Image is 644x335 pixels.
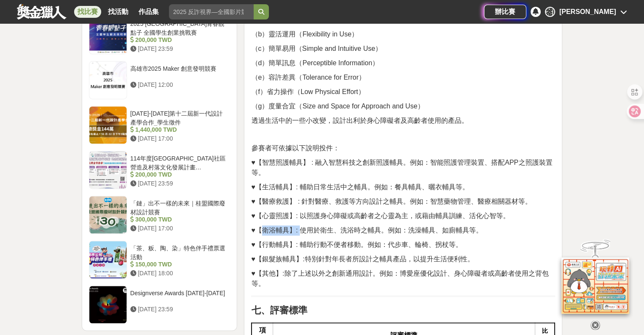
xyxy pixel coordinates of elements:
[89,16,230,54] a: 2025 [GEOGRAPHIC_DATA]青春靚點子 全國學生創業挑戰賽 200,000 TWD [DATE] 23:59
[89,196,230,234] a: 「鏈」出不一樣的未來｜桂盟國際廢材設計競賽 300,000 TWD [DATE] 17:00
[130,260,227,269] div: 150,000 TWD
[251,144,339,152] span: 參賽者可依據以下說明投件：
[559,7,616,17] div: [PERSON_NAME]
[484,5,526,19] a: 辦比賽
[251,270,548,287] span: ♥【其他】:除了上述以外之創新通用設計。例如：博愛座優化設計、身心障礙者或高齡者使用之背包等。
[251,227,482,234] span: ♥【衛浴輔具】: 使用於衛生、洗浴時之輔具。例如：洗澡輔具、如廁輔具等。
[251,241,462,248] span: ♥【行動輔具】: 輔助行動不便者移動。例如：代步車、輪椅、拐杖等。
[130,289,227,305] div: Designverse Awards [DATE]-[DATE]
[130,154,227,170] div: 114年度[GEOGRAPHIC_DATA]社區營造及村落文化發展計畫「[GEOGRAPHIC_DATA]―藝起動起來」地景藝術獎金賽＆人氣投票!
[130,64,227,80] div: 高雄市2025 Maker 創意發明競賽
[130,199,227,215] div: 「鏈」出不一樣的未來｜桂盟國際廢材設計競賽
[135,6,162,18] a: 作品集
[251,305,307,316] strong: 七、評審標準
[130,215,227,224] div: 300,000 TWD
[130,305,227,314] div: [DATE] 23:59
[130,269,227,278] div: [DATE] 18:00
[130,134,227,143] div: [DATE] 17:00
[89,241,230,279] a: 「茶、粄、陶、染」特色伴手禮票選活動 150,000 TWD [DATE] 18:00
[130,244,227,260] div: 「茶、粄、陶、染」特色伴手禮票選活動
[130,36,227,44] div: 200,000 TWD
[251,45,382,52] span: （c）簡單易用（Simple and Intuitive Use）
[251,212,509,219] span: ♥【心靈照護】: 以照護身心障礙或高齡者之心靈為主，或藉由輔具訓練、活化心智等。
[74,6,101,18] a: 找比賽
[89,151,230,189] a: 114年度[GEOGRAPHIC_DATA]社區營造及村落文化發展計畫「[GEOGRAPHIC_DATA]―藝起動起來」地景藝術獎金賽＆人氣投票! 200,000 TWD [DATE] 23:59
[251,88,365,95] span: （f）省力操作（Low Physical Effort）
[251,74,365,81] span: （e）容許差異（Tolerance for Error）
[130,44,227,53] div: [DATE] 23:59
[251,59,379,66] span: （d）簡單訊息（Perceptible Information）
[89,61,230,99] a: 高雄市2025 Maker 創意發明競賽 [DATE] 12:00
[251,102,424,110] span: （g）度量合宜（Size and Space for Approach and Use）
[130,224,227,233] div: [DATE] 17:00
[130,170,227,179] div: 200,000 TWD
[251,117,468,124] span: 透過生活中的一些小改變，設計出利於身心障礙者及高齡者使用的產品。
[130,80,227,89] div: [DATE] 12:00
[251,255,474,263] span: ♥【銀髮族輔具】:特別針對年長者所設計之輔具產品，以提升生活便利性。
[130,109,227,125] div: [DATE]-[DATE]第十二屆新一代設計產學合作_學生徵件
[130,179,227,188] div: [DATE] 23:59
[130,19,227,36] div: 2025 [GEOGRAPHIC_DATA]青春靚點子 全國學生創業挑戰賽
[251,183,469,191] span: ♥【生活輔具】: 輔助日常生活中之輔具。例如：餐具輔具、曬衣輔具等。
[89,106,230,144] a: [DATE]-[DATE]第十二屆新一代設計產學合作_學生徵件 1,440,000 TWD [DATE] 17:00
[251,159,552,176] span: ♥【智慧照護輔具】 : 融入智慧科技之創新照護輔具。例如：智能照護管理裝置、搭配APP之照護裝置等。
[169,4,254,19] input: 2025 反詐視界—全國影片競賽
[251,30,358,38] span: （b）靈活運用（Flexibility in Use）
[105,6,132,18] a: 找活動
[130,125,227,134] div: 1,440,000 TWD
[561,257,629,314] img: d2146d9a-e6f6-4337-9592-8cefde37ba6b.png
[89,285,230,324] a: Designverse Awards [DATE]-[DATE] [DATE] 23:59
[545,7,555,17] div: 劉
[251,198,532,205] span: ♥【醫療救護】 : 針對醫療、救護等方向設計之輔具。例如：智慧藥物管理、醫療相關器材等。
